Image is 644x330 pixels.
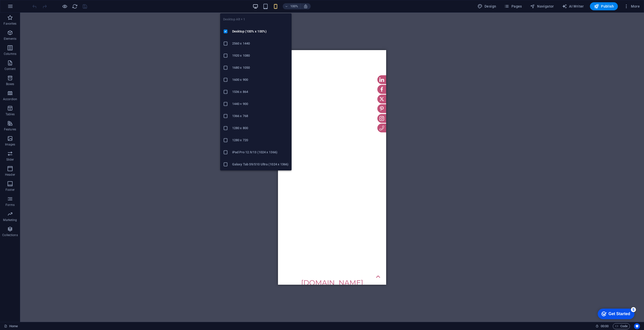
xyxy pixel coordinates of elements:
[613,323,630,329] button: Code
[562,4,584,9] span: AI Writer
[2,233,18,237] p: Collections
[62,3,68,9] button: Click here to leave preview mode and continue editing
[232,65,289,71] h6: 1680 x 1050
[4,3,41,13] div: Get Started 5 items remaining, 0% complete
[590,2,618,10] button: Publish
[634,323,640,329] button: Usercentrics
[594,4,614,9] span: Publish
[4,52,16,56] p: Columns
[4,37,17,41] p: Elements
[5,67,16,71] p: Content
[560,2,586,10] button: AI Writer
[232,161,289,167] h6: Galaxy Tab S9/S10 Ultra (1024 x 1366)
[604,324,605,328] span: :
[530,4,554,9] span: Navigator
[303,4,308,9] i: On resize automatically adjust zoom level to fit chosen device.
[232,125,289,131] h6: 1280 x 800
[15,6,36,10] div: Get Started
[622,2,642,10] button: More
[290,3,298,9] h6: 100%
[6,82,14,86] p: Boxes
[3,97,17,101] p: Accordion
[6,112,15,116] p: Tables
[6,203,15,207] p: Forms
[232,113,289,119] h6: 1366 x 768
[475,2,498,10] button: Design
[72,4,78,9] i: Reload page
[5,142,15,146] p: Images
[601,323,609,329] span: 00 00
[624,4,640,9] span: More
[232,137,289,143] h6: 1280 x 720
[37,1,42,6] div: 5
[4,323,18,329] a: Click to cancel selection. Double-click to open Pages
[477,4,496,9] span: Design
[232,53,289,59] h6: 1920 x 1080
[4,22,16,26] p: Favorites
[3,218,17,222] p: Marketing
[72,3,78,9] button: reload
[283,3,301,9] button: 100%
[475,2,498,10] div: Design (Ctrl+Alt+Y)
[232,89,289,95] h6: 1536 x 864
[502,2,524,10] button: Pages
[232,101,289,107] h6: 1440 × 900
[232,77,289,83] h6: 1600 x 900
[232,149,289,155] h6: iPad Pro 12.9/13 (1024 x 1366)
[232,41,289,47] h6: 2560 x 1440
[595,323,609,329] h6: Session time
[5,173,15,177] p: Header
[232,28,289,34] h6: Desktop (100% x 100%)
[528,2,556,10] button: Navigator
[6,188,15,192] p: Footer
[615,323,628,329] span: Code
[504,4,522,9] span: Pages
[4,127,16,131] p: Features
[6,158,14,162] p: Slider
